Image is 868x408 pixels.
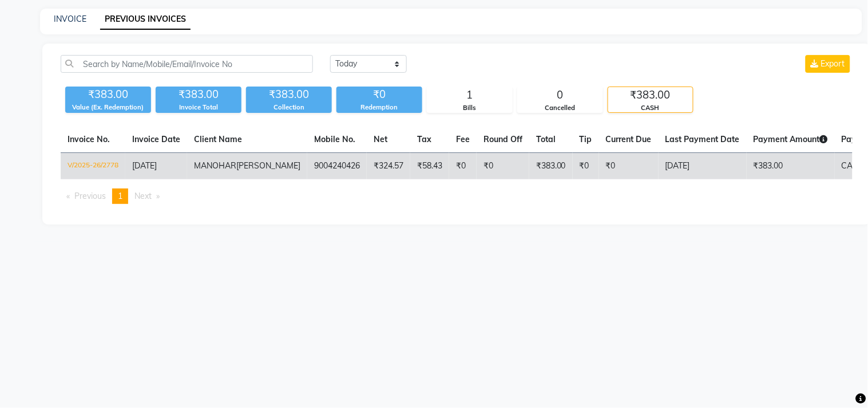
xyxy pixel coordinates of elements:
[68,134,110,144] span: Invoice No.
[580,134,592,144] span: Tip
[449,153,477,180] td: ₹0
[427,103,512,113] div: Bills
[156,87,241,103] div: ₹383.00
[410,153,449,180] td: ₹58.43
[61,55,313,73] input: Search by Name/Mobile/Email/Invoice No
[100,9,191,30] a: PREVIOUS INVOICES
[747,153,835,180] td: ₹383.00
[367,153,410,180] td: ₹324.57
[608,87,693,103] div: ₹383.00
[307,153,367,180] td: 9004240426
[754,134,828,144] span: Payment Amount
[821,58,845,69] span: Export
[336,103,422,112] div: Redemption
[74,191,106,201] span: Previous
[427,87,512,103] div: 1
[374,134,387,144] span: Net
[659,153,747,180] td: [DATE]
[665,134,740,144] span: Last Payment Date
[529,153,573,180] td: ₹383.00
[132,134,180,144] span: Invoice Date
[606,134,652,144] span: Current Due
[842,160,865,171] span: CASH
[599,153,659,180] td: ₹0
[483,134,522,144] span: Round Off
[246,103,332,112] div: Collection
[132,160,157,171] span: [DATE]
[65,103,151,112] div: Value (Ex. Redemption)
[456,134,470,144] span: Fee
[134,191,152,201] span: Next
[61,189,853,204] nav: Pagination
[417,134,431,144] span: Tax
[54,14,86,24] a: INVOICE
[477,153,529,180] td: ₹0
[314,134,355,144] span: Mobile No.
[61,153,125,180] td: V/2025-26/2778
[156,103,241,112] div: Invoice Total
[194,134,242,144] span: Client Name
[246,87,332,103] div: ₹383.00
[573,153,599,180] td: ₹0
[336,87,422,103] div: ₹0
[608,103,693,113] div: CASH
[236,160,300,171] span: [PERSON_NAME]
[536,134,556,144] span: Total
[806,55,850,73] button: Export
[518,103,603,113] div: Cancelled
[194,160,236,171] span: MANOHAR
[65,87,151,103] div: ₹383.00
[118,191,122,201] span: 1
[518,87,603,103] div: 0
